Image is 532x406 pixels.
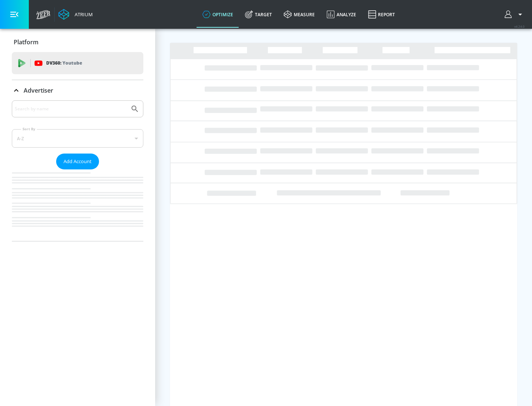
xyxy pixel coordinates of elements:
div: Advertiser [12,100,143,241]
span: Add Account [64,157,92,166]
label: Sort By [21,127,37,131]
button: Add Account [56,154,99,169]
p: Advertiser [24,86,53,94]
a: Atrium [58,9,93,20]
a: measure [278,1,321,28]
nav: list of Advertiser [12,169,143,241]
div: Atrium [72,11,93,18]
a: Report [362,1,401,28]
p: Youtube [62,59,82,67]
a: optimize [197,1,239,28]
div: Advertiser [12,80,143,101]
p: DV360: [46,59,82,67]
input: Search by name [15,104,127,114]
p: Platform [14,38,38,46]
a: Analyze [321,1,362,28]
div: DV360: Youtube [12,52,143,74]
span: v 4.24.0 [514,24,525,28]
a: Target [239,1,278,28]
div: Platform [12,32,143,52]
div: A-Z [12,129,143,148]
